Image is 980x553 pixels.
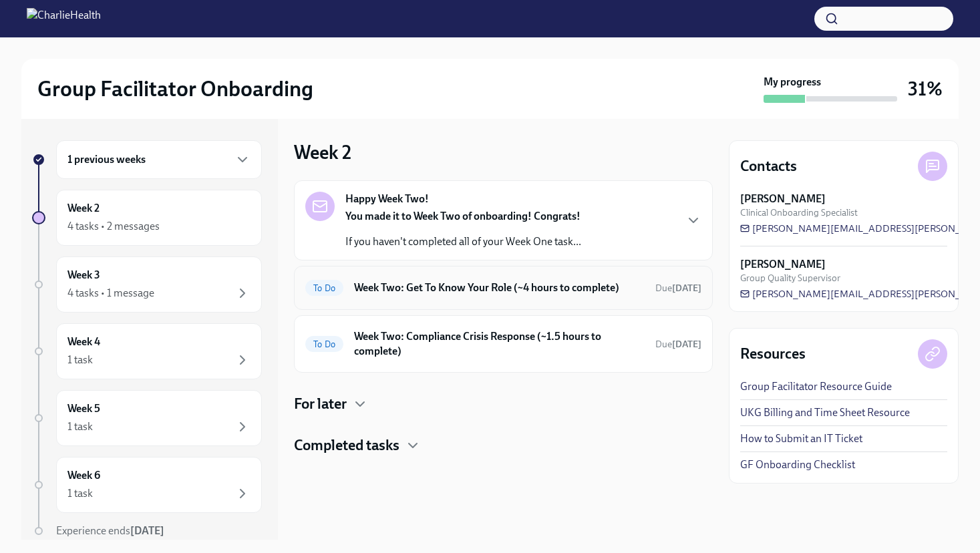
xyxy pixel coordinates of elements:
[354,329,645,359] h6: Week Two: Compliance Crisis Response (~1.5 hours to complete)
[294,435,713,455] div: Completed tasks
[740,192,826,206] strong: [PERSON_NAME]
[672,283,701,294] strong: [DATE]
[655,283,701,294] span: Due
[655,338,701,351] span: September 22nd, 2025 08:00
[294,140,351,164] h3: Week 2
[32,457,262,513] a: Week 61 task
[655,339,701,350] span: Due
[32,323,262,379] a: Week 41 task
[67,335,100,349] h6: Week 4
[672,339,701,350] strong: [DATE]
[67,152,146,167] h6: 1 previous weeks
[354,281,645,295] h6: Week Two: Get To Know Your Role (~4 hours to complete)
[345,210,581,222] strong: You made it to Week Two of onboarding! Congrats!
[740,156,797,176] h4: Contacts
[740,431,862,446] a: How to Submit an IT Ticket
[32,390,262,446] a: Week 51 task
[740,206,858,219] span: Clinical Onboarding Specialist
[32,256,262,313] a: Week 34 tasks • 1 message
[655,282,701,295] span: September 22nd, 2025 08:00
[67,419,93,434] div: 1 task
[56,524,164,537] span: Experience ends
[294,435,399,455] h4: Completed tasks
[305,283,343,293] span: To Do
[130,524,164,537] strong: [DATE]
[67,353,93,367] div: 1 task
[908,77,943,101] h3: 31%
[32,190,262,246] a: Week 24 tasks • 2 messages
[294,394,713,414] div: For later
[345,192,429,206] strong: Happy Week Two!
[740,344,806,364] h4: Resources
[67,486,93,501] div: 1 task
[305,277,701,299] a: To DoWeek Two: Get To Know Your Role (~4 hours to complete)Due[DATE]
[56,140,262,179] div: 1 previous weeks
[67,286,154,301] div: 4 tasks • 1 message
[740,457,855,472] a: GF Onboarding Checklist
[294,394,347,414] h4: For later
[27,8,101,29] img: CharlieHealth
[67,401,100,416] h6: Week 5
[764,75,821,89] strong: My progress
[67,268,100,283] h6: Week 3
[37,75,313,102] h2: Group Facilitator Onboarding
[740,257,826,272] strong: [PERSON_NAME]
[345,234,581,249] p: If you haven't completed all of your Week One task...
[67,201,100,216] h6: Week 2
[740,405,910,420] a: UKG Billing and Time Sheet Resource
[305,339,343,349] span: To Do
[740,379,892,394] a: Group Facilitator Resource Guide
[740,272,840,285] span: Group Quality Supervisor
[305,327,701,361] a: To DoWeek Two: Compliance Crisis Response (~1.5 hours to complete)Due[DATE]
[67,468,100,483] h6: Week 6
[67,219,160,234] div: 4 tasks • 2 messages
